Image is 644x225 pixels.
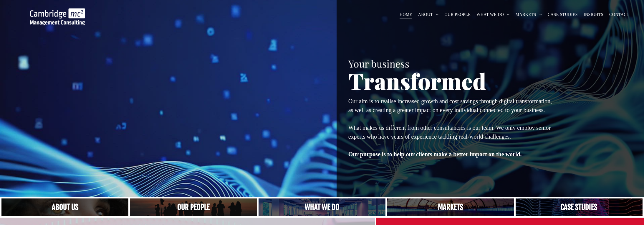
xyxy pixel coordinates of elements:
[259,198,385,216] a: A yoga teacher lifting his whole body off the ground in the peacock pose
[348,151,522,157] strong: Our purpose is to help our clients make a better impact on the world.
[513,10,545,19] a: MARKETS
[581,10,606,19] a: INSIGHTS
[348,98,552,113] span: Our aim is to realise increased growth and cost savings through digital transformation, as well a...
[130,198,257,216] a: A crowd in silhouette at sunset, on a rise or lookout point
[415,10,442,19] a: ABOUT
[30,9,85,15] a: Your Business Transformed | Cambridge Management Consulting
[387,198,514,216] a: Our Markets | Cambridge Management Consulting
[474,10,513,19] a: WHAT WE DO
[1,198,128,216] a: Close up of woman's face, centered on her eyes
[348,57,409,70] span: Your business
[545,10,581,19] a: CASE STUDIES
[442,10,474,19] a: OUR PEOPLE
[516,198,643,216] a: CASE STUDIES | See an Overview of All Our Case Studies | Cambridge Management Consulting
[348,66,486,96] span: Transformed
[348,124,551,140] span: What makes us different from other consultancies is our team. We only employ senior experts who h...
[397,10,415,19] a: HOME
[30,8,85,25] img: Go to Homepage
[606,10,632,19] a: CONTACT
